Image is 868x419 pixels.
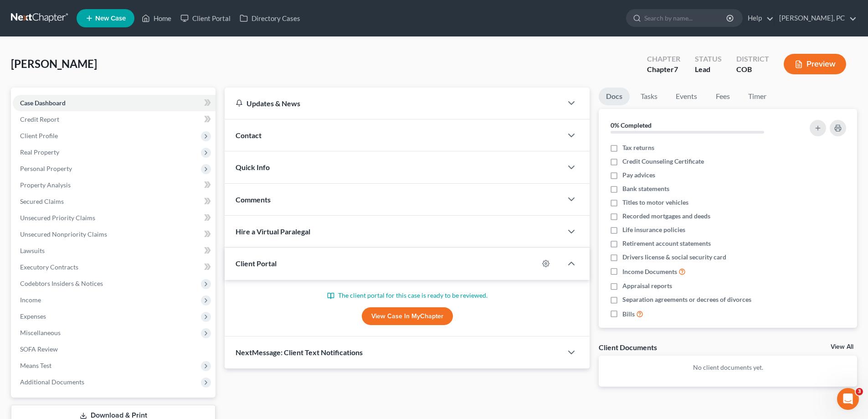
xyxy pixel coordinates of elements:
span: Client Portal [236,259,277,268]
div: Lead [695,64,722,75]
span: Recorded mortgages and deeds [622,212,710,221]
div: Updates & News [236,98,551,108]
div: COB [736,64,769,75]
span: Means Test [20,362,51,369]
a: Executory Contracts [13,259,216,275]
p: The client portal for this case is ready to be reviewed. [236,291,579,300]
span: Miscellaneous [20,329,61,336]
a: [PERSON_NAME], PC [775,10,857,26]
span: Expenses [20,312,46,320]
a: Timer [741,88,774,105]
div: Status [695,54,722,64]
span: Contact [236,131,262,140]
span: Appraisal reports [622,281,672,290]
span: Quick Info [236,163,270,171]
a: Fees [708,88,737,105]
p: No client documents yet. [606,363,850,372]
a: Help [743,10,774,26]
span: Lawsuits [20,247,45,254]
span: Tax returns [622,143,654,152]
span: Titles to motor vehicles [622,198,688,207]
span: Unsecured Priority Claims [20,214,95,222]
a: View All [831,344,853,350]
span: Drivers license & social security card [622,253,726,262]
a: Property Analysis [13,177,216,193]
div: District [736,54,769,64]
iframe: Intercom live chat [837,388,859,410]
span: Additional Documents [20,378,84,386]
span: Credit Counseling Certificate [622,157,704,166]
span: NextMessage: Client Text Notifications [236,348,363,357]
span: Pay advices [622,171,655,180]
a: Events [668,88,704,105]
span: Property Analysis [20,181,71,189]
span: Life insurance policies [622,225,685,234]
span: Retirement account statements [622,239,711,248]
a: Case Dashboard [13,95,216,111]
strong: 0% Completed [611,121,652,129]
span: Hire a Virtual Paralegal [236,227,310,236]
a: Docs [599,88,630,105]
button: Preview [784,54,846,74]
span: Case Dashboard [20,99,66,107]
span: Unsecured Nonpriority Claims [20,230,107,238]
span: Comments [236,195,271,204]
span: Client Profile [20,132,58,140]
span: Income Documents [622,267,677,276]
span: SOFA Review [20,345,58,353]
span: 3 [856,388,863,395]
span: 7 [674,65,678,73]
a: Directory Cases [235,10,305,26]
a: Home [137,10,176,26]
span: Codebtors Insiders & Notices [20,279,103,287]
span: New Case [95,15,126,22]
a: Credit Report [13,111,216,128]
span: Income [20,296,41,304]
div: Client Documents [599,342,657,352]
span: Executory Contracts [20,263,78,271]
a: Unsecured Priority Claims [13,210,216,226]
span: [PERSON_NAME] [11,57,97,70]
a: View Case in MyChapter [362,307,453,326]
a: Lawsuits [13,243,216,259]
span: Separation agreements or decrees of divorces [622,295,751,304]
a: Client Portal [176,10,235,26]
span: Personal Property [20,165,72,172]
div: Chapter [647,64,680,75]
div: Chapter [647,54,680,64]
a: SOFA Review [13,341,216,357]
input: Search by name... [644,10,728,26]
a: Unsecured Nonpriority Claims [13,226,216,243]
span: Credit Report [20,115,59,123]
span: Bills [622,310,635,319]
a: Secured Claims [13,193,216,210]
a: Tasks [633,88,665,105]
span: Bank statements [622,184,669,193]
span: Real Property [20,148,59,156]
span: Secured Claims [20,197,64,205]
